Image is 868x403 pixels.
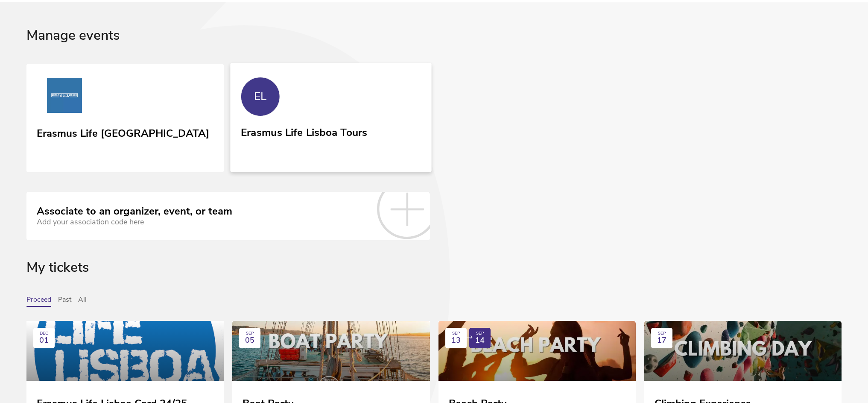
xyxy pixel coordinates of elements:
div: SEP [476,331,484,336]
div: DEC [40,331,48,336]
div: EL [254,90,267,103]
span: 17 [657,336,666,345]
button: Proceed [26,296,51,307]
a: Erasmus Life Lisboa Erasmus Life [GEOGRAPHIC_DATA] [26,64,224,173]
a: EL Erasmus Life Lisboa Tours [231,63,432,172]
a: Associate to an organizer, event, or team Add your association code here [26,192,430,240]
div: My tickets [26,260,842,296]
img: Erasmus Life Lisboa [37,78,92,116]
span: 14 [475,336,485,345]
div: Erasmus Life Lisboa Tours [241,123,368,138]
div: Add your association code here [37,218,232,227]
div: SEP [246,331,254,336]
div: Associate to an organizer, event, or team [37,206,232,218]
span: 05 [245,336,254,345]
button: Past [58,296,71,307]
button: All [78,296,87,307]
div: Erasmus Life [GEOGRAPHIC_DATA] [37,124,209,140]
div: SEP [452,331,460,336]
div: Manage events [26,28,842,64]
span: 13 [451,336,461,345]
div: SEP [658,331,666,336]
span: 01 [39,336,49,345]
